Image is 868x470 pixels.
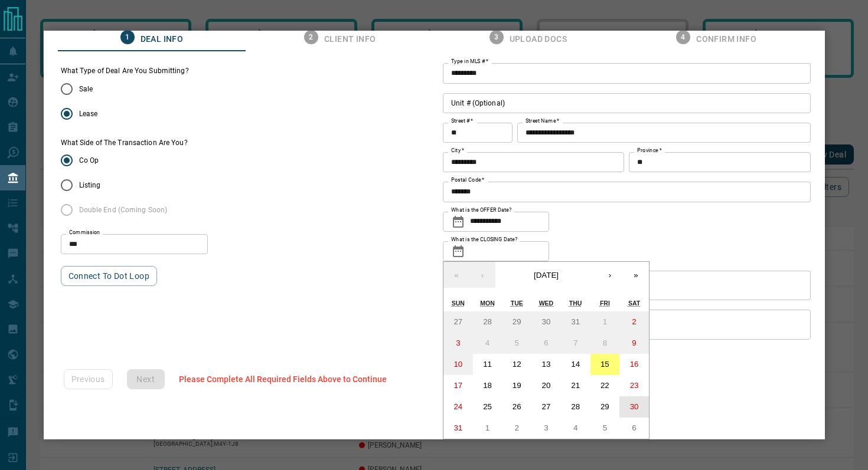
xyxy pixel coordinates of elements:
[544,423,548,432] abbr: September 3, 2025
[456,338,460,347] abbr: August 3, 2025
[443,333,473,354] button: August 3, 2025
[125,33,129,41] text: 1
[79,205,168,215] span: Double End (Coming Soon)
[61,138,188,148] label: What Side of The Transaction Are You?
[573,423,577,432] abbr: September 4, 2025
[451,176,484,184] label: Postal Code
[601,402,609,411] abbr: August 29, 2025
[451,117,473,125] label: Street #
[531,311,561,333] button: July 30, 2025
[443,418,473,439] button: August 31, 2025
[623,262,649,288] button: »
[483,402,492,411] abbr: August 25, 2025
[590,418,620,439] button: September 5, 2025
[451,147,464,155] label: City
[61,66,189,76] legend: What Type of Deal Are You Submitting?
[531,418,561,439] button: September 3, 2025
[561,418,590,439] button: September 4, 2025
[539,300,554,307] abbr: Wednesday
[179,374,387,384] span: Please Complete All Required Fields Above to Continue
[473,418,502,439] button: September 1, 2025
[443,311,473,333] button: July 27, 2025
[597,262,623,288] button: ›
[451,58,488,65] label: Type in MLS #
[480,300,495,307] abbr: Monday
[569,300,582,307] abbr: Thursday
[485,338,490,347] abbr: August 4, 2025
[603,317,607,326] abbr: August 1, 2025
[502,354,531,375] button: August 12, 2025
[603,338,607,347] abbr: August 8, 2025
[590,375,620,396] button: August 22, 2025
[542,381,551,390] abbr: August 20, 2025
[79,84,93,94] span: Sale
[453,423,462,432] abbr: August 31, 2025
[561,311,590,333] button: July 31, 2025
[473,396,502,418] button: August 25, 2025
[542,360,551,369] abbr: August 13, 2025
[483,381,492,390] abbr: August 18, 2025
[443,354,473,375] button: August 10, 2025
[603,423,607,432] abbr: September 5, 2025
[526,117,559,125] label: Street Name
[79,109,98,119] span: Lease
[515,423,519,432] abbr: September 2, 2025
[473,333,502,354] button: August 4, 2025
[453,402,462,411] abbr: August 24, 2025
[513,317,521,326] abbr: July 29, 2025
[619,396,649,418] button: August 30, 2025
[451,236,517,244] label: What is the CLOSING Date?
[571,360,580,369] abbr: August 14, 2025
[473,354,502,375] button: August 11, 2025
[630,360,639,369] abbr: August 16, 2025
[473,375,502,396] button: August 18, 2025
[141,34,184,45] span: Deal Info
[515,338,519,347] abbr: August 5, 2025
[571,381,580,390] abbr: August 21, 2025
[79,155,99,166] span: Co Op
[632,423,636,432] abbr: September 6, 2025
[485,423,490,432] abbr: September 1, 2025
[483,317,492,326] abbr: July 28, 2025
[495,262,597,288] button: [DATE]
[619,311,649,333] button: August 2, 2025
[483,360,492,369] abbr: August 11, 2025
[601,381,609,390] abbr: August 22, 2025
[473,311,502,333] button: July 28, 2025
[619,333,649,354] button: August 9, 2025
[542,402,551,411] abbr: August 27, 2025
[534,271,559,280] span: [DATE]
[590,333,620,354] button: August 8, 2025
[590,354,620,375] button: August 15, 2025
[600,300,610,307] abbr: Friday
[451,206,511,214] label: What is the OFFER Date?
[502,375,531,396] button: August 19, 2025
[453,360,462,369] abbr: August 10, 2025
[531,396,561,418] button: August 27, 2025
[453,381,462,390] abbr: August 17, 2025
[544,338,548,347] abbr: August 6, 2025
[513,402,521,411] abbr: August 26, 2025
[632,338,636,347] abbr: August 9, 2025
[628,300,640,307] abbr: Saturday
[502,311,531,333] button: July 29, 2025
[513,360,521,369] abbr: August 12, 2025
[630,381,639,390] abbr: August 23, 2025
[511,300,523,307] abbr: Tuesday
[632,317,636,326] abbr: August 2, 2025
[637,147,661,155] label: Province
[590,396,620,418] button: August 29, 2025
[69,229,100,236] label: Commission
[61,266,158,286] button: Connect to Dot Loop
[79,180,101,190] span: Listing
[502,396,531,418] button: August 26, 2025
[531,333,561,354] button: August 6, 2025
[443,396,473,418] button: August 24, 2025
[561,396,590,418] button: August 28, 2025
[573,338,577,347] abbr: August 7, 2025
[619,418,649,439] button: September 6, 2025
[513,381,521,390] abbr: August 19, 2025
[590,311,620,333] button: August 1, 2025
[453,317,462,326] abbr: July 27, 2025
[469,262,495,288] button: ‹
